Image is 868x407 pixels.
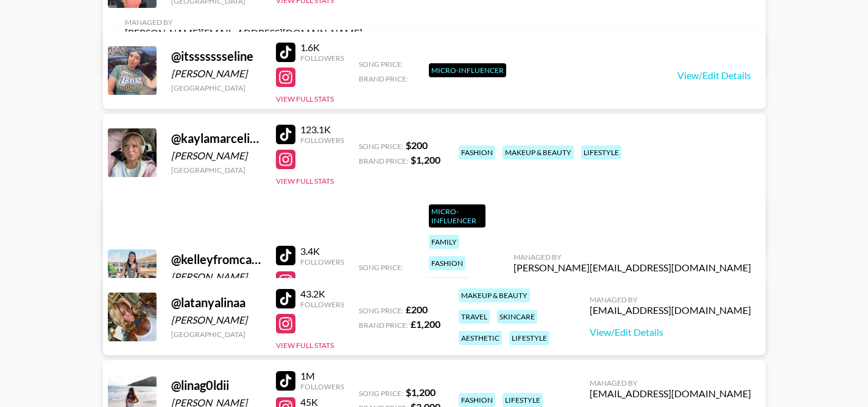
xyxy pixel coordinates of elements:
div: [GEOGRAPHIC_DATA] [171,165,261,175]
span: Song Price: [359,306,403,315]
strong: $ 1,200 [411,154,440,165]
span: Brand Price: [359,277,408,287]
div: @ kaylamarcelina [171,131,261,146]
a: View/Edit Details [677,69,751,82]
div: [PERSON_NAME] [171,314,261,326]
div: Followers [300,300,344,309]
div: lifestyle [509,331,549,345]
div: Followers [300,136,344,145]
div: [GEOGRAPHIC_DATA] [171,83,261,92]
div: @ latanyalinaa [171,295,261,310]
button: View Full Stats [276,176,334,186]
div: Managed By [590,378,751,388]
span: Brand Price: [359,156,408,165]
div: Followers [300,257,344,266]
span: Song Price: [359,263,403,272]
div: @ itssssssseline [171,49,261,64]
div: [PERSON_NAME][EMAIL_ADDRESS][DOMAIN_NAME] [125,27,362,39]
strong: $ 200 [406,139,428,151]
div: aesthetic [459,331,502,345]
span: Song Price: [359,60,403,69]
div: lifestyle [429,277,469,291]
div: @ linag0ldii [171,378,261,393]
strong: £ 1,200 [411,318,440,330]
strong: $ 1,200 [406,386,436,398]
div: [PERSON_NAME][EMAIL_ADDRESS][DOMAIN_NAME] [513,262,751,274]
div: Followers [300,382,344,391]
span: Song Price: [359,389,403,398]
div: [GEOGRAPHIC_DATA] [171,330,261,339]
div: 123.1K [300,123,344,136]
div: [PERSON_NAME] [171,150,261,162]
div: [PERSON_NAME] [171,68,261,80]
div: Managed By [513,252,751,262]
div: Managed By [125,18,362,27]
div: fashion [429,256,465,270]
div: lifestyle [503,393,543,407]
div: Managed By [590,295,751,304]
div: Followers [300,54,344,63]
div: 1M [300,370,344,382]
div: 3.4K [300,245,344,257]
div: [PERSON_NAME] [171,271,261,283]
div: 43.2K [300,288,344,300]
a: View/Edit Details [590,326,751,338]
span: Brand Price: [359,321,408,330]
div: 1.6K [300,41,344,54]
div: makeup & beauty [459,288,530,302]
div: makeup & beauty [503,145,574,159]
div: Micro-Influencer [429,63,506,77]
span: Song Price: [359,142,403,151]
strong: £ 200 [406,304,428,315]
div: [EMAIL_ADDRESS][DOMAIN_NAME] [590,388,751,400]
div: Micro-Influencer [429,204,485,228]
div: skincare [497,310,537,324]
div: lifestyle [581,145,621,159]
button: View Full Stats [276,341,334,350]
span: Brand Price: [359,74,408,83]
div: fashion [459,393,495,407]
div: travel [459,310,490,324]
div: family [429,235,459,249]
div: [EMAIL_ADDRESS][DOMAIN_NAME] [590,304,751,316]
button: View Full Stats [276,94,334,103]
div: fashion [459,145,495,159]
div: @ kelleyfromcarolina [171,252,261,267]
